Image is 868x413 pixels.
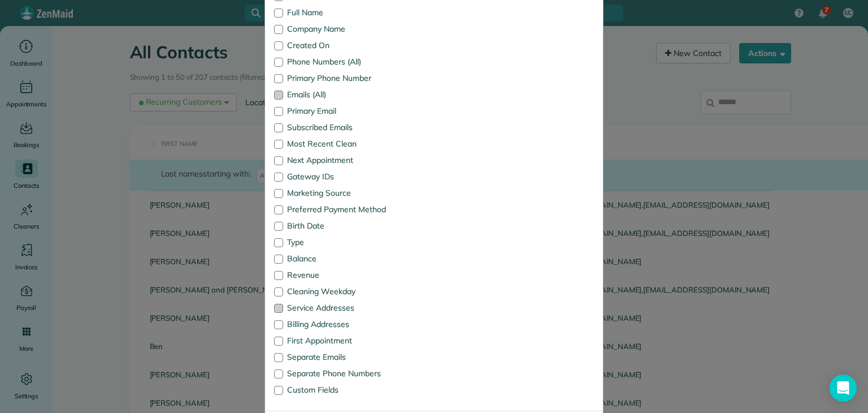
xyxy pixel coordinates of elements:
[274,58,426,66] label: Phone Numbers (All)
[274,25,426,33] label: Company Name
[274,287,426,295] label: Cleaning Weekday
[274,320,426,328] label: Billing Addresses
[274,41,426,49] label: Created On
[274,386,426,394] label: Custom Fields
[274,205,426,213] label: Preferred Payment Method
[274,74,426,82] label: Primary Phone Number
[830,375,857,402] div: Open Intercom Messenger
[274,255,426,263] label: Balance
[274,271,426,279] label: Revenue
[274,173,426,180] label: Gateway IDs
[274,8,426,16] label: Full Name
[274,156,426,164] label: Next Appointment
[274,369,426,377] label: Separate Phone Numbers
[274,222,426,230] label: Birth Date
[274,123,426,131] label: Subscribed Emails
[274,107,426,115] label: Primary Email
[274,91,426,98] label: Emails (All)
[274,140,426,148] label: Most Recent Clean
[274,337,426,345] label: First Appointment
[274,238,426,246] label: Type
[274,353,426,361] label: Separate Emails
[274,304,426,312] label: Service Addresses
[274,189,426,197] label: Marketing Source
